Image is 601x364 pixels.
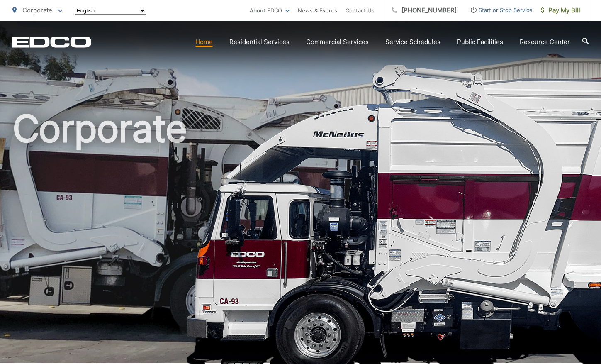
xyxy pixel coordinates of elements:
[12,36,91,48] a: EDCD logo. Return to the homepage.
[298,5,337,15] a: News & Events
[346,5,375,15] a: Contact Us
[22,6,52,14] span: Corporate
[229,37,290,47] a: Residential Services
[385,37,440,47] a: Service Schedules
[195,37,213,47] a: Home
[75,7,146,15] select: Select a language
[306,37,369,47] a: Commercial Services
[250,5,290,15] a: About EDCO
[541,5,580,15] span: Pay My Bill
[457,37,503,47] a: Public Facilities
[520,37,570,47] a: Resource Center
